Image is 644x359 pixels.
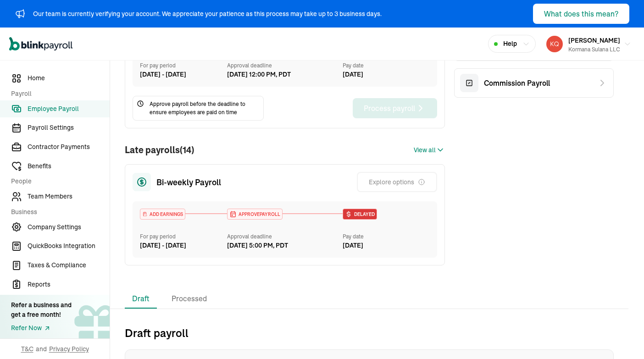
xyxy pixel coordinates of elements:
[503,39,517,49] span: Help
[237,211,280,218] span: APPROVE PAYROLL
[11,323,72,333] a: Refer Now
[28,222,110,232] span: Company Settings
[357,172,437,192] button: Explore options
[49,344,89,353] span: Privacy Policy
[9,31,72,57] nav: Global
[343,232,430,241] div: Pay date
[125,326,614,340] h2: Draft payroll
[343,241,430,250] div: [DATE]
[11,177,104,186] span: People
[156,176,221,188] span: Bi-weekly Payroll
[484,77,550,88] span: Commission Payroll
[21,344,33,353] span: T&C
[164,289,214,309] li: Processed
[11,89,104,99] span: Payroll
[28,104,110,114] span: Employee Payroll
[227,70,291,79] div: [DATE] 12:00 PM, PDT
[140,209,185,219] div: ADD EARNINGS
[28,192,110,201] span: Team Members
[227,241,288,250] div: [DATE] 5:00 PM, PDT
[140,241,227,250] div: [DATE] - [DATE]
[28,241,110,251] span: QuickBooks Integration
[28,73,110,83] span: Home
[28,161,110,171] span: Benefits
[414,145,436,155] span: View all
[533,4,629,24] button: What does this mean?
[140,61,227,70] div: For pay period
[227,232,339,241] div: Approval deadline
[414,144,445,155] button: View all
[227,61,339,70] div: Approval deadline
[11,207,104,217] span: Business
[28,260,110,270] span: Taxes & Compliance
[343,61,430,70] div: Pay date
[33,9,382,19] div: Our team is currently verifying your account. We appreciate your patience as this process may tak...
[11,300,72,320] div: Refer a business and get a free month!
[544,8,618,19] div: What does this mean?
[491,260,644,359] iframe: Chat Widget
[343,70,430,79] div: [DATE]
[140,232,227,241] div: For pay period
[125,143,194,157] h1: Late payrolls (14)
[353,98,437,118] button: Process payroll
[364,103,426,114] div: Process payroll
[125,289,157,309] li: Draft
[568,45,620,54] div: kormana sulana LLC
[369,177,425,187] div: Explore options
[150,100,260,116] span: Approve payroll before the deadline to ensure employees are paid on time
[28,123,110,133] span: Payroll Settings
[488,35,536,53] button: Help
[568,36,620,44] span: [PERSON_NAME]
[352,211,375,218] span: Delayed
[28,142,110,152] span: Contractor Payments
[543,33,635,55] button: [PERSON_NAME]kormana sulana LLC
[28,280,110,289] span: Reports
[140,70,227,79] div: [DATE] - [DATE]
